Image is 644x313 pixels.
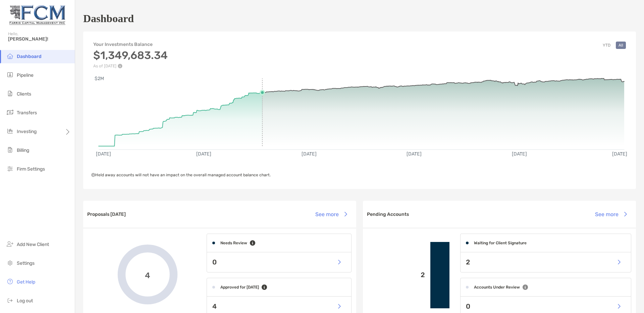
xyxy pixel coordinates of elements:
text: [DATE] [196,151,211,157]
h3: $1,349,683.34 [93,49,168,62]
h3: Proposals [DATE] [87,211,126,217]
h4: Your Investments Balance [93,42,168,47]
span: Dashboard [17,54,42,59]
text: [DATE] [96,151,111,157]
p: As of [DATE] [93,64,168,68]
span: Billing [17,147,29,153]
span: Investing [17,129,37,134]
h4: Waiting for Client Signature [474,241,527,245]
span: [PERSON_NAME]! [8,36,71,42]
img: transfers icon [6,108,14,116]
img: dashboard icon [6,52,14,60]
button: See more [590,207,632,222]
span: Add New Client [17,242,49,247]
span: Settings [17,260,35,266]
img: logout icon [6,296,14,304]
span: Transfers [17,110,37,116]
img: clients icon [6,89,14,98]
h4: Approved for [DATE] [220,285,259,290]
span: Firm Settings [17,166,45,172]
span: Clients [17,91,31,97]
text: [DATE] [612,151,627,157]
h1: Dashboard [83,12,134,25]
img: investing icon [6,127,14,135]
p: 0 [466,302,470,311]
img: get-help icon [6,277,14,286]
button: YTD [600,42,613,49]
button: See more [310,207,352,222]
text: [DATE] [512,151,527,157]
img: settings icon [6,259,14,267]
p: 0 [212,258,217,266]
text: [DATE] [407,151,422,157]
p: 4 [212,302,217,311]
img: pipeline icon [6,71,14,79]
h4: Needs Review [220,241,247,245]
text: $2M [95,76,104,81]
span: 4 [145,270,150,279]
button: All [616,42,626,49]
h4: Accounts Under Review [474,285,520,290]
h3: Pending Accounts [367,211,409,217]
p: 2 [466,258,470,266]
text: [DATE] [302,151,317,157]
img: billing icon [6,146,14,154]
span: Held away accounts will not have an impact on the overall managed account balance chart. [91,173,271,177]
span: Get Help [17,279,35,285]
img: add_new_client icon [6,240,14,248]
span: Pipeline [17,72,34,78]
img: Zoe Logo [8,3,67,27]
p: 2 [368,271,425,279]
img: Performance Info [118,64,122,68]
span: Log out [17,298,33,304]
img: firm-settings icon [6,165,14,173]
